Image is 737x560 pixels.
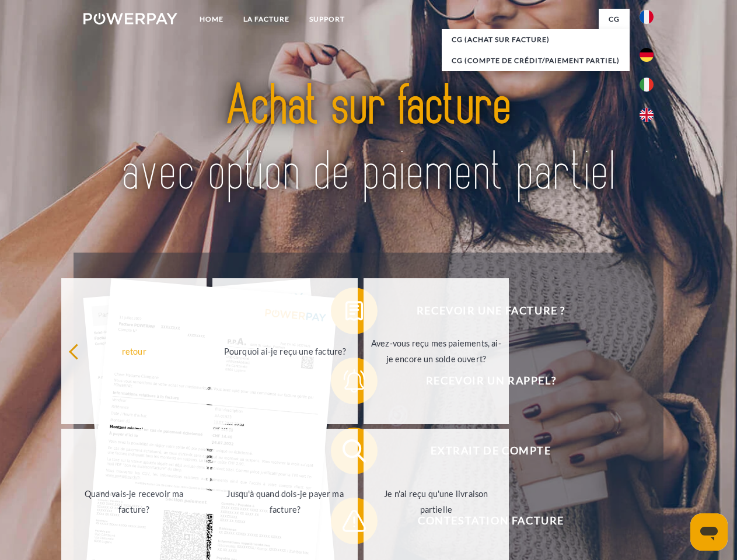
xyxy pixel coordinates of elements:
[371,335,502,367] div: Avez-vous reçu mes paiements, ai-je encore un solde ouvert?
[640,78,654,92] img: it
[190,9,233,30] a: Home
[364,278,509,424] a: Avez-vous reçu mes paiements, ai-je encore un solde ouvert?
[690,513,728,551] iframe: Bouton de lancement de la fenêtre de messagerie
[299,9,355,30] a: Support
[371,486,502,517] div: Je n'ai reçu qu'une livraison partielle
[599,9,630,30] a: CG
[442,29,630,50] a: CG (achat sur facture)
[83,13,177,24] img: logo-powerpay-white.svg
[442,50,630,71] a: CG (Compte de crédit/paiement partiel)
[68,343,200,359] div: retour
[219,486,351,517] div: Jusqu'à quand dois-je payer ma facture?
[68,486,200,517] div: Quand vais-je recevoir ma facture?
[640,10,654,24] img: fr
[219,343,351,359] div: Pourquoi ai-je reçu une facture?
[111,56,626,223] img: title-powerpay_fr.svg
[640,48,654,62] img: de
[233,9,299,30] a: LA FACTURE
[640,108,654,122] img: en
